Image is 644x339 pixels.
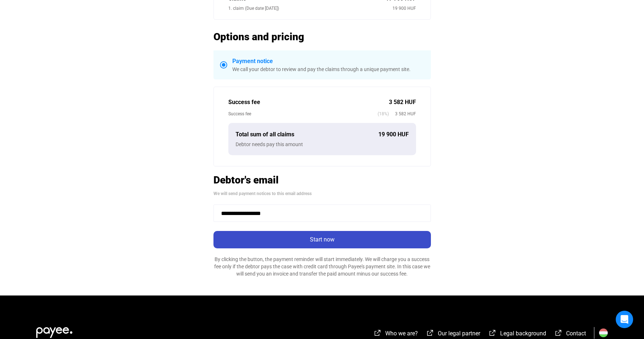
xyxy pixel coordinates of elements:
h2: Debtor's email [213,174,431,186]
img: external-link-white [554,329,563,336]
div: Payment notice [232,57,424,66]
button: Start now [213,231,431,248]
div: Open Intercom Messenger [616,311,633,328]
span: 3 582 HUF [389,110,416,117]
a: external-link-whiteLegal background [488,331,546,338]
div: Start now [216,235,429,244]
a: external-link-whiteOur legal partner [426,331,480,338]
a: external-link-whiteWho we are? [373,331,418,338]
div: 1. claim (Due date [DATE]) [228,5,392,12]
img: external-link-white [426,329,435,336]
span: Who we are? [385,330,418,337]
span: (18%) [378,110,389,117]
div: 3 582 HUF [389,98,416,107]
h2: Options and pricing [213,30,431,43]
div: We will send payment notices to this email address [213,190,431,197]
span: Contact [566,330,586,337]
div: 19 900 HUF [392,5,416,12]
span: Our legal partner [438,330,480,337]
div: By clicking the button, the payment reminder will start immediately. We will charge you a success... [213,256,431,277]
span: Legal background [500,330,546,337]
img: white-payee-white-dot.svg [36,323,72,338]
a: external-link-whiteContact [554,331,586,338]
img: HU.svg [599,328,608,337]
img: external-link-white [373,329,382,336]
div: 19 900 HUF [378,130,409,139]
div: We call your debtor to review and pay the claims through a unique payment site. [232,66,424,73]
div: Total sum of all claims [236,130,378,139]
div: Success fee [228,110,378,117]
div: Debtor needs pay this amount [236,141,409,148]
div: Success fee [228,98,389,107]
img: external-link-white [488,329,497,336]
